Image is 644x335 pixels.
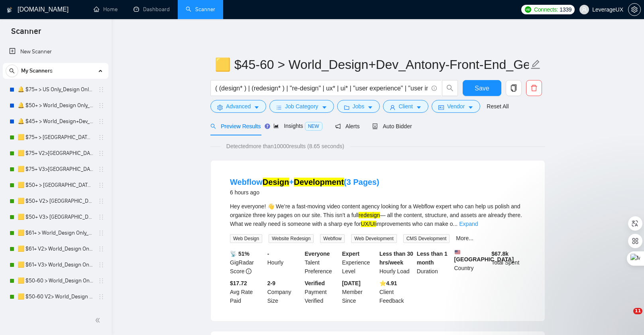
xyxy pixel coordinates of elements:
span: user [390,104,395,110]
span: caret-down [367,104,373,110]
b: Less than 1 month [417,251,448,266]
span: search [210,123,216,129]
div: Tooltip anchor [264,123,271,130]
div: Company Size [266,279,303,305]
div: Avg Rate Paid [228,279,266,305]
span: caret-down [254,104,259,110]
span: holder [98,134,104,141]
input: Scanner name... [215,55,529,74]
a: 🔔 $50+ > World_Design Only_General [18,98,93,114]
button: folderJobscaret-down [337,100,380,113]
span: My Scanners [21,63,53,79]
b: 📡 51% [230,251,249,257]
div: Payment Verified [303,279,341,305]
span: holder [98,262,104,268]
b: 2-9 [267,280,275,286]
div: Country [453,249,490,276]
button: userClientcaret-down [383,100,428,113]
span: Preview Results [210,123,261,129]
a: dashboardDashboard [134,6,170,13]
a: 🟨 $50-60 V3> World_Design Only_Roman-Web Design_General [18,305,93,321]
button: copy [506,80,522,96]
button: settingAdvancedcaret-down [210,100,266,113]
span: ... [453,221,458,227]
span: Connects: [534,5,558,14]
span: holder [98,166,104,172]
a: 🟨 $50-60 V2> World_Design Only_Roman-Web Design_General [18,289,93,305]
a: 🟨 $50+ V3> [GEOGRAPHIC_DATA]+[GEOGRAPHIC_DATA] Only_Tony-UX/UI_General [18,209,93,225]
a: searchScanner [186,6,215,13]
span: idcard [438,104,444,110]
button: Save [463,80,501,96]
span: Webflow [320,234,345,243]
li: New Scanner [3,44,108,60]
iframe: Intercom live chat [617,308,636,327]
a: New Scanner [9,44,102,60]
div: Duration [415,249,453,276]
b: Everyone [305,251,330,257]
a: More... [456,235,473,241]
span: NEW [305,122,322,131]
span: CMS Development [403,234,450,243]
span: holder [98,294,104,300]
b: [GEOGRAPHIC_DATA] [454,249,514,263]
button: delete [526,80,542,96]
b: $ 67.8k [491,251,509,257]
span: Scanner [5,25,47,42]
span: double-left [95,316,103,324]
button: idcardVendorcaret-down [432,100,480,113]
span: Advanced [226,102,251,111]
b: - [267,251,269,257]
span: Web Design [230,234,262,243]
span: holder [98,278,104,284]
b: [DATE] [342,280,360,286]
b: $17.72 [230,280,247,286]
div: Hey everyone! 👋 We’re a fast-moving video content agency looking for a Webflow expert who can hel... [230,202,526,228]
div: Talent Preference [303,249,341,276]
span: info-circle [246,268,251,274]
a: 🟨 $61+ V2> World_Design Only_Roman-UX/UI_General [18,241,93,257]
span: setting [628,6,640,13]
div: Client Feedback [378,279,415,305]
span: holder [98,150,104,157]
span: delete [526,84,542,92]
a: 🟨 $50+ V2> [GEOGRAPHIC_DATA]+[GEOGRAPHIC_DATA] Only_Tony-UX/UI_General [18,193,93,209]
a: 🟨 $75+ > [GEOGRAPHIC_DATA]+[GEOGRAPHIC_DATA] Only_Tony-UX/UI_General [18,129,93,145]
b: Verified [305,280,325,286]
a: 🟨 $50-60 > World_Design Only_Roman-Web Design_General [18,273,93,289]
span: search [442,84,457,92]
span: setting [217,104,223,110]
mark: UX/UI [361,221,375,227]
div: GigRadar Score [228,249,266,276]
span: area-chart [273,123,279,129]
span: holder [98,118,104,125]
a: 🔔 $45+ > World_Design+Dev_General [18,114,93,129]
span: caret-down [322,104,327,110]
button: setting [628,3,641,16]
span: Vendor [447,102,465,111]
b: ⭐️ 4.91 [379,280,397,286]
span: holder [98,214,104,220]
span: notification [335,123,341,129]
span: 1339 [560,5,571,14]
span: Alerts [335,123,360,129]
b: Less than 30 hrs/week [379,251,413,266]
span: bars [276,104,282,110]
div: Total Spent [490,249,527,276]
span: info-circle [432,86,437,91]
span: Insights [273,123,322,129]
div: Hourly Load [378,249,415,276]
span: Client [399,102,413,111]
a: setting [628,6,641,13]
input: Search Freelance Jobs... [215,83,428,93]
span: holder [98,246,104,252]
button: search [6,65,18,77]
mark: Design [263,178,289,186]
span: Job Category [285,102,318,111]
div: 6 hours ago [230,188,379,197]
a: 🟨 $75+ V2>[GEOGRAPHIC_DATA]+[GEOGRAPHIC_DATA] Only_Tony-UX/UI_General [18,145,93,161]
span: holder [98,182,104,188]
span: robot [372,123,378,129]
span: holder [98,198,104,204]
a: 🟨 $61+ V3> World_Design Only_Roman-UX/UI_General [18,257,93,273]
